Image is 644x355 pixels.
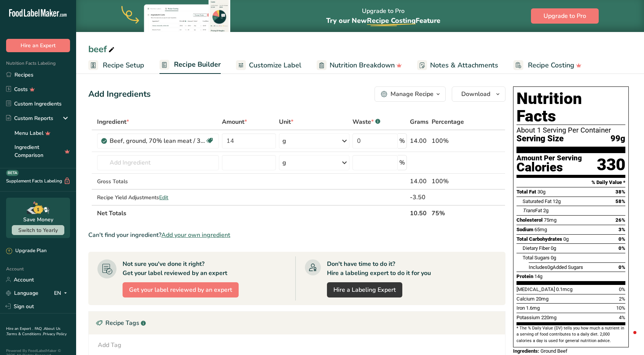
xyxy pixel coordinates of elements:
a: Language [6,286,38,300]
span: 14g [534,273,542,279]
span: Upgrade to Pro [544,11,586,21]
div: Add Tag [98,341,121,350]
span: Unit [279,117,293,126]
div: Amount Per Serving [516,155,582,162]
div: g [282,158,286,167]
span: Switch to Yearly [18,227,58,234]
span: Get your label reviewed by an expert [129,285,232,294]
a: Notes & Attachments [417,57,498,74]
th: Net Totals [96,205,408,221]
div: Not sure you've done it right? Get your label reviewed by an expert [123,259,227,278]
span: Grams [410,117,429,126]
button: Upgrade to Pro [531,8,599,24]
div: 100% [432,177,469,186]
span: Cholesterol [516,217,543,223]
div: Save Money [23,216,53,224]
a: Hire a Labeling Expert [327,282,402,297]
span: 0.1mcg [556,286,572,292]
div: Gross Totals [97,177,219,185]
span: Edit [159,194,168,201]
span: Notes & Attachments [430,60,498,70]
span: 12g [553,198,561,204]
span: 0g [547,264,553,270]
span: Ingredients: [513,348,539,354]
span: Percentage [432,117,464,126]
div: Can't find your ingredient? [88,230,505,240]
div: Don't have time to do it? Hire a labeling expert to do it for you [327,259,431,278]
div: Recipe Tags [89,312,505,334]
span: 0% [618,236,625,242]
span: 30g [537,189,545,195]
div: Upgrade Plan [6,247,46,255]
span: Amount [222,117,247,126]
span: Try our New Feature [326,16,440,25]
th: 10.50 [408,205,430,221]
div: -3.50 [410,193,429,202]
section: % Daily Value * [516,178,625,187]
div: Manage Recipe [391,90,434,99]
span: Protein [516,273,533,279]
span: Calcium [516,296,535,302]
span: 2% [619,296,625,302]
a: Nutrition Breakdown [317,57,402,74]
i: Trans [523,208,535,213]
span: 0% [619,286,625,292]
span: 3% [618,227,625,232]
span: Nutrition Breakdown [330,60,395,70]
span: 26% [615,217,625,223]
a: FAQ . [35,326,44,331]
a: Hire an Expert . [6,326,33,331]
span: [MEDICAL_DATA] [516,286,555,292]
span: Recipe Setup [103,60,144,70]
span: 0% [618,245,625,251]
div: Calories [516,162,582,173]
span: 0% [618,264,625,270]
span: 4% [619,315,625,320]
span: Download [461,90,490,99]
span: 10% [616,305,625,311]
section: * The % Daily Value (DV) tells you how much a nutrient in a serving of food contributes to a dail... [516,325,625,344]
span: Ground Beef [540,348,567,354]
span: 65mg [534,227,547,232]
span: 20mg [536,296,548,302]
a: Recipe Setup [88,57,144,74]
span: 2g [543,208,548,213]
span: Recipe Costing [528,60,574,70]
div: Recipe Yield Adjustments [97,193,219,201]
a: Terms & Conditions . [6,331,43,337]
span: 0g [551,255,556,261]
span: Total Carbohydrates [516,236,562,242]
div: Beef, ground, 70% lean meat / 30% fat, raw [110,136,205,146]
span: Saturated Fat [523,198,552,204]
div: Waste [352,117,380,126]
span: Total Fat [516,189,536,195]
div: Upgrade to Pro [326,0,440,32]
span: Total Sugars [523,255,550,261]
button: Manage Recipe [375,86,446,102]
span: 0g [563,236,569,242]
div: beef [88,42,116,56]
span: Recipe Costing [367,16,416,25]
span: 1.6mg [526,305,540,311]
span: Customize Label [249,60,301,70]
span: Includes Added Sugars [529,264,583,270]
h1: Nutrition Facts [516,90,625,125]
button: Download [452,86,505,102]
span: Add your own ingredient [161,230,230,240]
a: Privacy Policy [43,331,67,337]
div: 330 [597,155,625,175]
span: Serving Size [516,134,564,144]
span: 75mg [544,217,556,223]
div: g [282,136,286,146]
span: Dietary Fiber [523,245,550,251]
div: Add Ingredients [88,88,151,101]
div: 14.00 [410,177,429,186]
a: Recipe Costing [513,57,582,74]
a: Customize Label [236,57,301,74]
span: Ingredient [97,117,129,126]
a: About Us . [6,326,61,337]
div: 14.00 [410,136,429,146]
input: Add Ingredient [97,155,219,170]
span: 58% [615,198,625,204]
th: 75% [430,205,471,221]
